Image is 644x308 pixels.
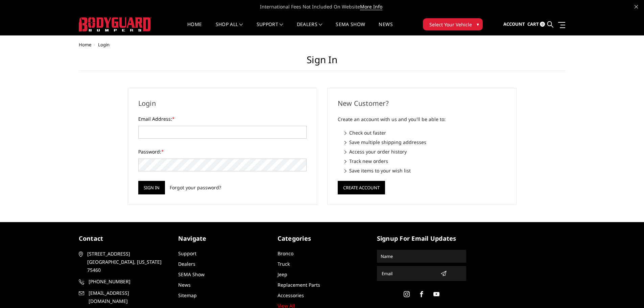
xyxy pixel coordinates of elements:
[178,261,195,267] a: Dealers
[79,42,91,48] a: Home
[178,282,191,288] a: News
[278,292,304,299] a: Accessories
[477,21,479,28] span: ▾
[278,282,320,288] a: Replacement Parts
[278,271,287,278] a: Jeep
[344,129,506,136] li: Check out faster
[178,271,205,278] a: SEMA Show
[79,278,168,286] a: [PHONE_NUMBER]
[336,22,365,35] a: SEMA Show
[503,15,525,33] a: Account
[338,184,385,190] a: Create Account
[138,115,307,122] label: Email Address:
[527,15,545,33] a: Cart 0
[187,22,202,35] a: Home
[138,148,307,155] label: Password:
[138,181,165,194] input: Sign in
[79,54,566,71] h1: Sign in
[540,22,545,27] span: 0
[79,234,168,243] h5: contact
[278,234,367,243] h5: Categories
[503,21,525,27] span: Account
[379,268,438,279] input: Email
[344,167,506,174] li: Save items to your wish list
[360,3,382,10] a: More Info
[170,184,221,191] a: Forgot your password?
[527,21,539,27] span: Cart
[98,42,110,48] span: Login
[257,22,283,35] a: Support
[377,234,466,243] h5: signup for email updates
[216,22,243,35] a: shop all
[278,261,290,267] a: Truck
[178,234,267,243] h5: Navigate
[178,292,197,299] a: Sitemap
[138,98,307,109] h2: Login
[429,21,472,28] span: Select Your Vehicle
[178,250,196,257] a: Support
[89,278,167,286] span: [PHONE_NUMBER]
[79,289,168,305] a: [EMAIL_ADDRESS][DOMAIN_NAME]
[338,181,385,194] button: Create Account
[344,139,506,146] li: Save multiple shipping addresses
[378,251,465,262] input: Name
[344,158,506,165] li: Track new orders
[423,18,483,30] button: Select Your Vehicle
[89,289,167,305] span: [EMAIL_ADDRESS][DOMAIN_NAME]
[297,22,323,35] a: Dealers
[338,98,506,109] h2: New Customer?
[87,250,166,274] span: [STREET_ADDRESS] [GEOGRAPHIC_DATA], [US_STATE] 75460
[344,148,506,155] li: Access your order history
[379,22,392,35] a: News
[278,250,293,257] a: Bronco
[79,17,151,31] img: BODYGUARD BUMPERS
[338,115,506,123] p: Create an account with us and you'll be able to:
